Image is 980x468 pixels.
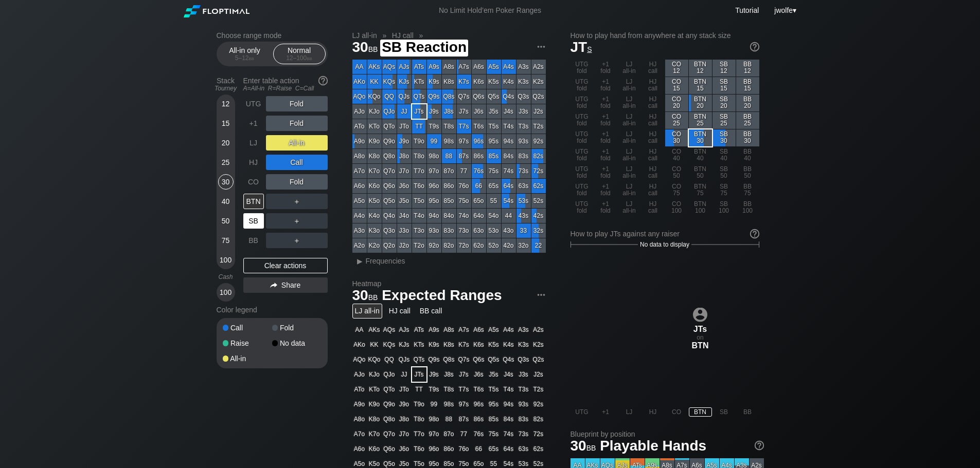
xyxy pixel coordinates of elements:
[642,199,665,216] div: HJ call
[472,194,486,208] div: 65o
[397,149,412,163] div: J8o
[457,89,471,104] div: Q7s
[594,164,617,181] div: +1 fold
[531,89,546,104] div: Q2s
[618,95,641,111] div: LJ all-in
[243,155,264,170] div: HJ
[502,223,516,238] div: 43o
[594,129,617,146] div: +1 fold
[689,182,712,199] div: BTN 75
[367,179,382,193] div: K6o
[472,74,486,89] div: K6s
[487,74,501,89] div: K5s
[665,95,688,111] div: CO 20
[351,31,379,40] span: LJ all-in
[382,209,397,223] div: Q4o
[243,213,264,229] div: SB
[352,119,367,134] div: ATo
[736,164,759,181] div: BB 50
[571,129,594,146] div: UTG fold
[352,89,367,104] div: AQo
[457,134,471,148] div: 97s
[380,40,468,57] span: SB Reaction
[665,199,688,216] div: CO 100
[382,119,397,134] div: QTo
[382,74,397,89] div: KQs
[689,95,712,111] div: BTN 20
[502,209,516,223] div: 44
[442,89,456,104] div: Q8s
[442,223,456,238] div: 83o
[502,164,516,178] div: 74s
[642,164,665,181] div: HJ call
[367,134,382,148] div: K9o
[587,43,592,54] span: s
[472,119,486,134] div: T6s
[618,60,641,77] div: LJ all-in
[749,228,760,239] img: help.32db89a4.svg
[487,60,501,74] div: A5s
[266,116,328,131] div: Fold
[594,147,617,164] div: +1 fold
[266,135,328,151] div: All-in
[642,60,665,77] div: HJ call
[423,6,557,17] div: No Limit Hold’em Poker Ranges
[571,199,594,216] div: UTG fold
[414,31,429,40] span: »
[442,60,456,74] div: A8s
[736,147,759,164] div: BB 40
[243,174,264,190] div: CO
[397,209,412,223] div: J4o
[266,213,328,229] div: ＋
[427,89,441,104] div: Q9s
[427,223,441,238] div: 93o
[412,194,426,208] div: T5o
[736,129,759,146] div: BB 30
[457,194,471,208] div: 75o
[516,179,531,193] div: 63s
[397,74,412,89] div: KJs
[487,149,501,163] div: 85s
[427,134,441,148] div: 99
[412,119,426,134] div: TT
[472,179,486,193] div: 66
[412,89,426,104] div: QTs
[243,233,264,248] div: BB
[642,182,665,199] div: HJ call
[516,104,531,119] div: J3s
[442,74,456,89] div: K8s
[218,252,234,268] div: 100
[397,104,412,119] div: JJ
[184,5,250,17] img: Floptimal logo
[712,60,736,77] div: SB 12
[427,149,441,163] div: 98o
[412,149,426,163] div: T8o
[397,89,412,104] div: QJs
[531,223,546,238] div: 32s
[487,89,501,104] div: Q5s
[571,60,594,77] div: UTG fold
[276,44,323,64] div: Normal
[223,324,272,331] div: Call
[571,31,759,40] h2: How to play hand from anywhere at any stack size
[243,194,264,209] div: BTN
[712,164,736,181] div: SB 50
[382,89,397,104] div: QQ
[278,54,321,62] div: 12 – 100
[772,5,797,16] div: ▾
[427,74,441,89] div: K9s
[689,164,712,181] div: BTN 50
[502,194,516,208] div: 54s
[397,134,412,148] div: J9o
[243,85,328,92] div: A=All-in R=Raise C=Call
[502,149,516,163] div: 84s
[571,230,759,238] div: How to play JTs against any raiser
[218,233,234,248] div: 75
[266,96,328,111] div: Fold
[736,95,759,111] div: BB 20
[367,238,382,253] div: K2o
[487,104,501,119] div: J5s
[618,129,641,146] div: LJ all-in
[774,6,793,14] span: jwolfe
[352,179,367,193] div: A6o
